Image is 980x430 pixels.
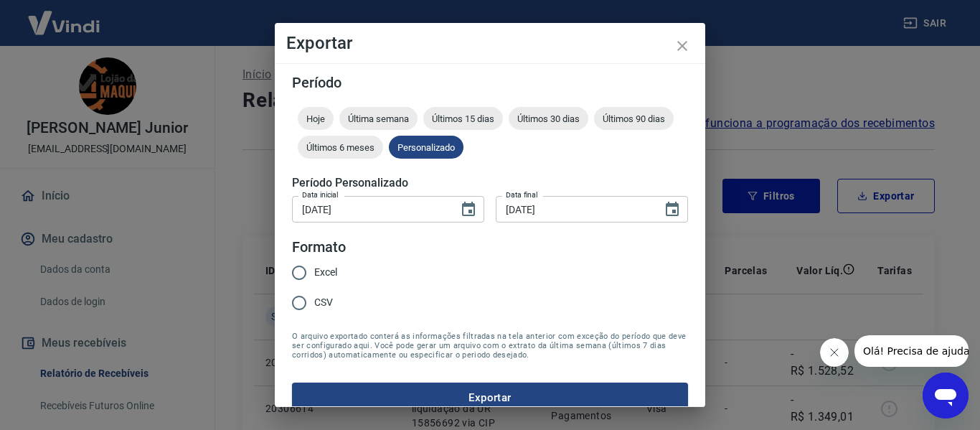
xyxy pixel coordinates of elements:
span: CSV [314,295,333,310]
span: Personalizado [389,142,463,153]
span: Últimos 15 dias [423,113,503,124]
iframe: Mensagem da empresa [854,335,969,367]
div: Últimos 6 meses [298,136,383,159]
div: Últimos 30 dias [509,107,588,130]
div: Personalizado [389,136,463,159]
input: DD/MM/YYYY [496,196,652,223]
iframe: Botão para abrir a janela de mensagens [923,373,969,419]
span: O arquivo exportado conterá as informações filtradas na tela anterior com exceção do período que ... [292,332,688,360]
button: close [665,29,699,63]
span: Últimos 30 dias [509,113,588,124]
iframe: Fechar mensagem [820,338,849,367]
div: Última semana [339,107,418,130]
button: Choose date, selected date is 18 de ago de 2025 [454,195,483,224]
button: Exportar [292,383,688,413]
input: DD/MM/YYYY [292,196,448,223]
label: Data inicial [302,190,339,200]
label: Data final [506,190,538,200]
button: Choose date, selected date is 18 de ago de 2025 [658,195,687,224]
span: Últimos 6 meses [298,142,383,153]
span: Hoje [298,113,334,124]
div: Hoje [298,107,334,130]
h5: Período [292,75,688,90]
span: Última semana [339,113,418,124]
div: Últimos 15 dias [423,107,503,130]
h5: Período Personalizado [292,176,688,190]
span: Olá! Precisa de ajuda? [9,10,121,22]
span: Últimos 90 dias [594,113,674,124]
h4: Exportar [286,34,694,52]
div: Últimos 90 dias [594,107,674,130]
span: Excel [314,265,337,280]
legend: Formato [292,237,346,258]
